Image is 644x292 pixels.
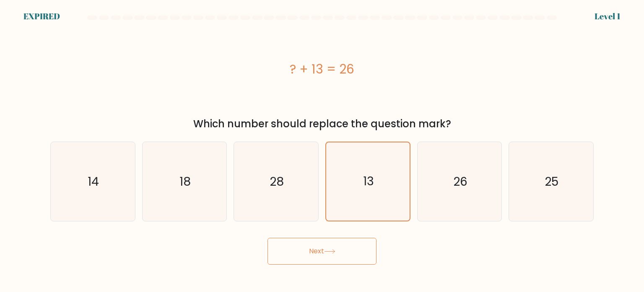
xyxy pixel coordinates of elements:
[545,173,559,189] text: 25
[453,173,467,189] text: 26
[363,173,374,189] text: 13
[23,10,60,23] div: EXPIRED
[595,10,621,23] div: Level 1
[50,60,594,79] div: ? + 13 = 26
[88,173,99,189] text: 14
[55,116,589,132] div: Which number should replace the question mark?
[267,238,377,265] button: Next
[179,173,191,189] text: 18
[270,173,284,189] text: 28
